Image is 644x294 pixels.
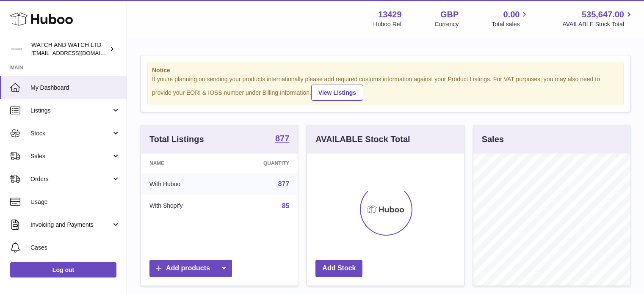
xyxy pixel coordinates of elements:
[482,134,504,145] h3: Sales
[30,244,120,252] span: Cases
[30,84,120,92] span: My Dashboard
[152,75,619,101] div: If you're planning on sending your products internationally please add required customs informati...
[275,134,289,144] a: 877
[311,85,363,101] a: View Listings
[10,262,116,278] a: Log out
[315,260,362,277] a: Add Stock
[282,202,290,209] a: 85
[141,154,226,173] th: Name
[492,20,529,28] span: Total sales
[31,41,108,57] div: WATCH AND WATCH LTD
[435,20,459,28] div: Currency
[141,195,226,217] td: With Shopify
[10,43,23,55] img: internalAdmin-13429@internal.huboo.com
[278,180,290,187] a: 877
[503,9,520,20] span: 0.00
[562,20,634,28] span: AVAILABLE Stock Total
[152,66,619,74] strong: Notice
[275,134,289,143] strong: 877
[30,221,111,229] span: Invoicing and Payments
[30,152,111,160] span: Sales
[30,107,111,115] span: Listings
[373,20,402,28] div: Huboo Ref
[315,134,410,145] h3: AVAILABLE Stock Total
[30,175,111,183] span: Orders
[226,154,298,173] th: Quantity
[141,173,226,195] td: With Huboo
[31,49,124,56] span: [EMAIL_ADDRESS][DOMAIN_NAME]
[378,9,402,20] strong: 13429
[562,9,634,28] a: 535,647.00 AVAILABLE Stock Total
[440,9,459,20] strong: GBP
[30,198,120,206] span: Usage
[492,9,529,28] a: 0.00 Total sales
[30,129,111,137] span: Stock
[582,9,624,20] span: 535,647.00
[149,260,232,277] a: Add products
[149,134,204,145] h3: Total Listings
